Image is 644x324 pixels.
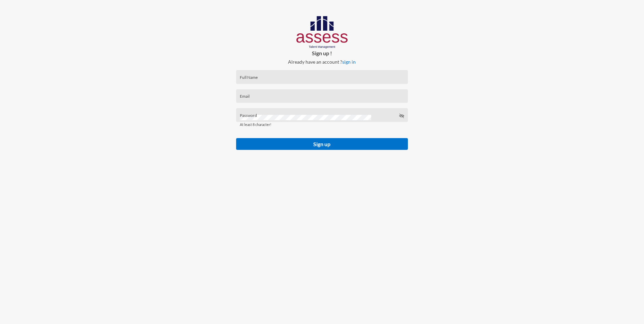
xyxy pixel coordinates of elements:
[342,59,356,65] a: sign in
[240,123,271,127] mat-hint: At least 8 character!
[296,16,348,48] img: AssessLogoo.svg
[236,138,408,150] button: Sign up
[231,50,413,56] p: Sign up !
[231,59,413,65] p: Already have an account ?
